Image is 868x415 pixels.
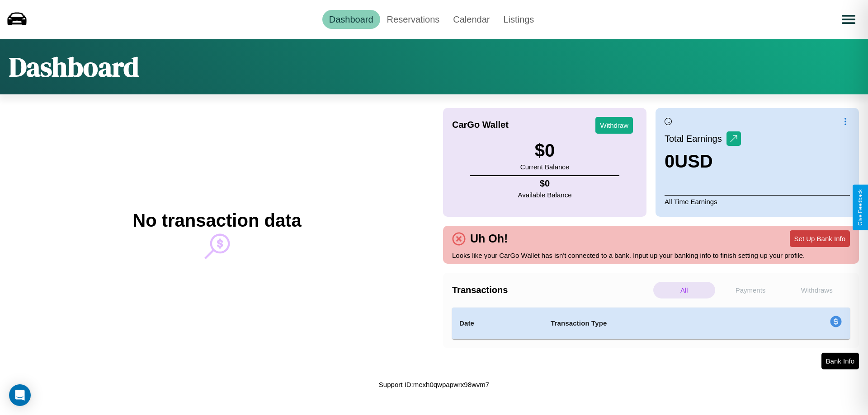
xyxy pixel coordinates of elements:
[322,10,380,29] a: Dashboard
[520,161,569,173] p: Current Balance
[459,318,536,329] h4: Date
[452,120,509,130] h4: CarGo Wallet
[496,10,541,29] a: Listings
[379,378,489,391] p: Support ID: mexh0qwpapwrx98wvm7
[518,189,572,201] p: Available Balance
[9,384,31,406] div: Open Intercom Messenger
[551,318,756,329] h4: Transaction Type
[821,353,859,369] button: Bank Info
[520,140,569,161] h3: $ 0
[790,230,850,247] button: Set Up Bank Info
[665,131,726,147] p: Total Earnings
[786,282,848,298] p: Withdraws
[380,10,447,29] a: Reservations
[653,282,715,298] p: All
[720,282,782,298] p: Payments
[665,151,741,172] h3: 0 USD
[9,48,139,85] h1: Dashboard
[466,232,512,245] h4: Uh Oh!
[518,178,572,189] h4: $ 0
[665,195,850,208] p: All Time Earnings
[595,117,633,134] button: Withdraw
[132,210,301,231] h2: No transaction data
[446,10,496,29] a: Calendar
[452,249,850,261] p: Looks like your CarGo Wallet has isn't connected to a bank. Input up your banking info to finish ...
[836,7,861,32] button: Open menu
[857,189,863,226] div: Give Feedback
[452,285,651,295] h4: Transactions
[452,308,850,339] table: simple table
